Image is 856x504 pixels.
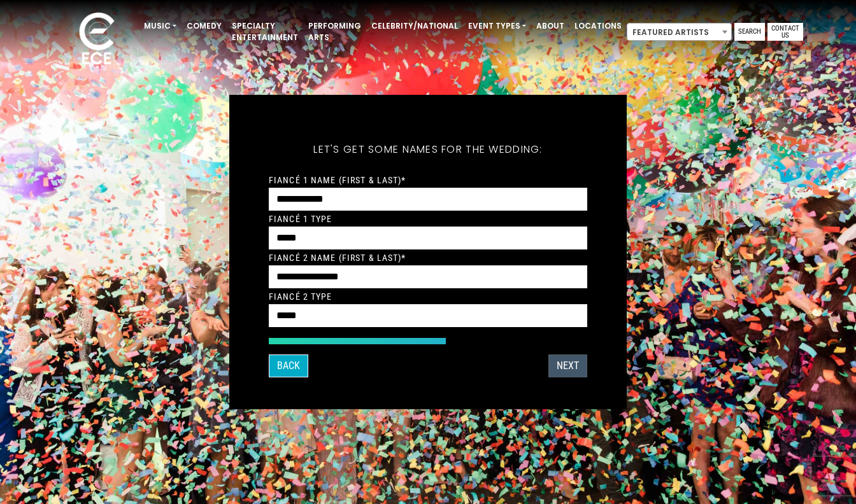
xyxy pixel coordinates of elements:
[569,15,627,37] a: Locations
[269,252,406,263] label: Fiancé 2 Name (First & Last)*
[548,354,587,377] button: Next
[531,15,569,37] a: About
[269,213,332,225] label: Fiancé 1 Type
[627,23,732,41] span: Featured Artists
[65,9,129,71] img: ece_new_logo_whitev2-1.png
[303,15,366,48] a: Performing Arts
[269,127,587,172] h5: Let's get some names for the wedding:
[767,23,803,41] a: Contact Us
[139,15,182,37] a: Music
[269,174,406,186] label: Fiancé 1 Name (First & Last)*
[227,15,303,48] a: Specialty Entertainment
[627,24,731,41] span: Featured Artists
[269,354,308,377] button: Back
[734,23,765,41] a: Search
[463,15,531,37] a: Event Types
[269,291,332,302] label: Fiancé 2 Type
[366,15,463,37] a: Celebrity/National
[182,15,227,37] a: Comedy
